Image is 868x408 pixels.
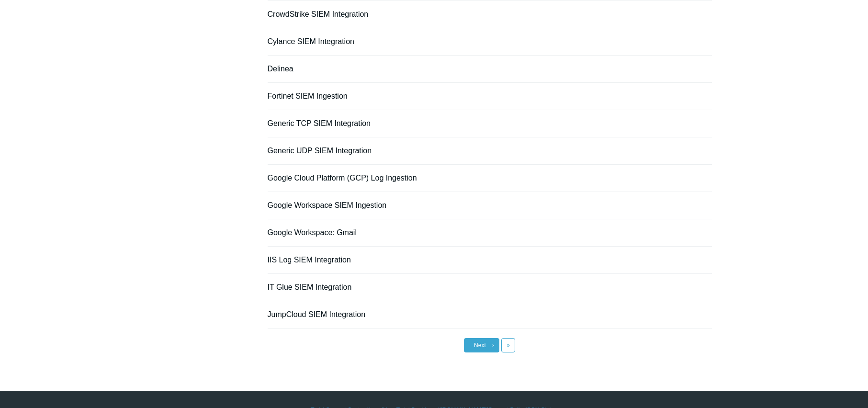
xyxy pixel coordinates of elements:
[268,37,354,45] a: Cylance SIEM Integration
[474,342,486,349] span: Next
[268,119,371,127] a: Generic TCP SIEM Integration
[464,338,499,352] a: Next
[268,147,372,155] a: Generic UDP SIEM Integration
[268,228,357,237] a: Google Workspace: Gmail
[268,174,417,182] a: Google Cloud Platform (GCP) Log Ingestion
[268,256,351,264] a: IIS Log SIEM Integration
[268,10,369,18] a: CrowdStrike SIEM Integration
[268,92,348,100] a: Fortinet SIEM Ingestion
[507,342,510,349] span: »
[268,283,352,291] a: IT Glue SIEM Integration
[268,65,293,73] a: Delinea
[268,201,387,209] a: Google Workspace SIEM Ingestion
[268,310,366,318] a: JumpCloud SIEM Integration
[492,342,494,349] span: ›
